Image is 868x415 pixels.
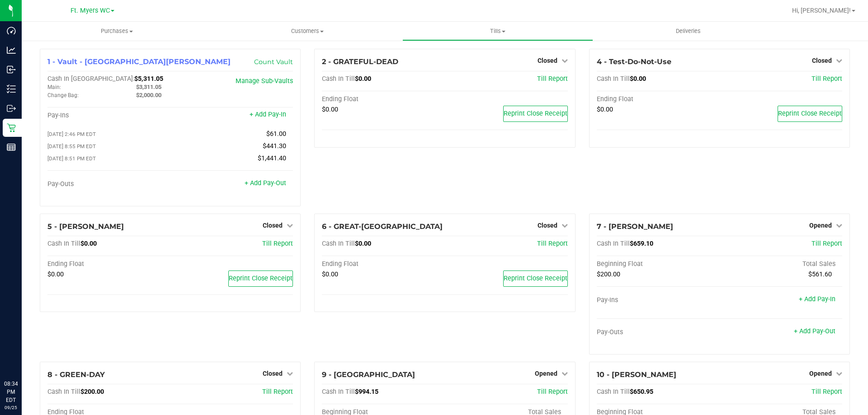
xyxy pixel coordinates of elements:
span: Cash In Till [47,240,80,247]
span: $0.00 [355,75,371,83]
span: Till Report [262,388,293,396]
span: [DATE] 8:51 PM EDT [47,155,96,162]
span: 6 - GREAT-[GEOGRAPHIC_DATA] [322,222,443,231]
span: Ft. Myers WC [71,7,110,14]
p: 09/25 [4,404,18,411]
span: Closed [538,57,557,64]
a: Count Vault [254,58,293,66]
span: $561.60 [808,270,832,278]
span: Hi, [PERSON_NAME]! [792,7,851,14]
a: Till Report [811,388,842,396]
span: [DATE] 8:55 PM EDT [47,143,96,149]
span: Deliveries [664,27,713,35]
inline-svg: Reports [7,143,16,152]
span: 2 - GRATEFUL-DEAD [322,57,398,66]
inline-svg: Retail [7,123,16,132]
span: Change Bag: [47,92,79,98]
a: + Add Pay-Out [794,327,835,335]
span: Cash In Till [322,388,355,396]
span: $0.00 [597,106,613,113]
span: Customers [212,27,402,35]
a: Till Report [537,240,568,247]
span: Cash In Till [597,240,630,247]
span: 8 - GREEN-DAY [47,370,105,379]
inline-svg: Analytics [7,46,16,55]
div: Pay-Ins [47,112,170,120]
inline-svg: Inbound [7,65,16,74]
span: Purchases [22,27,212,35]
span: 1 - Vault - [GEOGRAPHIC_DATA][PERSON_NAME] [47,57,231,66]
a: Till Report [811,75,842,83]
span: $0.00 [322,270,338,278]
span: $0.00 [355,240,371,247]
span: Cash In Till [322,240,355,247]
span: $5,311.05 [134,75,163,83]
span: 9 - [GEOGRAPHIC_DATA] [322,370,415,379]
div: Pay-Outs [597,328,720,336]
span: Main: [47,84,61,90]
inline-svg: Dashboard [7,26,16,35]
span: Cash In Till [47,388,80,396]
a: Till Report [537,388,568,396]
span: Cash In Till [597,75,630,83]
iframe: Resource center [9,343,36,370]
span: 7 - [PERSON_NAME] [597,222,673,231]
span: $3,311.05 [136,84,161,90]
inline-svg: Inventory [7,84,16,93]
span: Opened [809,370,832,377]
span: [DATE] 2:46 PM EDT [47,131,96,137]
span: Closed [263,222,283,229]
a: Tills [402,22,593,41]
span: $0.00 [47,270,64,278]
div: Ending Float [47,260,170,268]
span: 5 - [PERSON_NAME] [47,222,124,231]
span: $0.00 [630,75,646,83]
span: Closed [812,57,832,64]
a: Till Report [811,240,842,247]
a: Manage Sub-Vaults [236,77,293,85]
button: Reprint Close Receipt [503,270,568,287]
span: Cash In Till [322,75,355,83]
button: Reprint Close Receipt [503,106,568,122]
span: $650.95 [630,388,653,396]
span: Reprint Close Receipt [504,275,567,282]
a: Deliveries [593,22,783,41]
span: Opened [809,222,832,229]
inline-svg: Outbound [7,104,16,113]
span: 4 - Test-Do-Not-Use [597,57,671,66]
span: Tills [403,27,592,35]
div: Ending Float [597,95,720,103]
iframe: Resource center unread badge [27,341,38,352]
span: $2,000.00 [136,92,161,98]
span: Cash In Till [597,388,630,396]
a: + Add Pay-In [799,295,835,303]
a: + Add Pay-In [250,111,286,118]
span: $200.00 [80,388,104,396]
span: Reprint Close Receipt [778,110,842,117]
span: Closed [263,370,283,377]
div: Ending Float [322,260,445,268]
span: Closed [538,222,557,229]
a: Till Report [262,240,293,247]
button: Reprint Close Receipt [228,270,293,287]
span: $61.00 [266,130,286,138]
span: 10 - [PERSON_NAME] [597,370,676,379]
a: Purchases [22,22,212,41]
div: Pay-Outs [47,180,170,188]
div: Total Sales [719,260,842,268]
a: Till Report [537,75,568,83]
div: Beginning Float [597,260,720,268]
span: Reprint Close Receipt [229,275,292,282]
span: Reprint Close Receipt [504,110,567,117]
span: $441.30 [263,142,286,150]
span: $0.00 [80,240,97,247]
button: Reprint Close Receipt [778,106,842,122]
div: Ending Float [322,95,445,103]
